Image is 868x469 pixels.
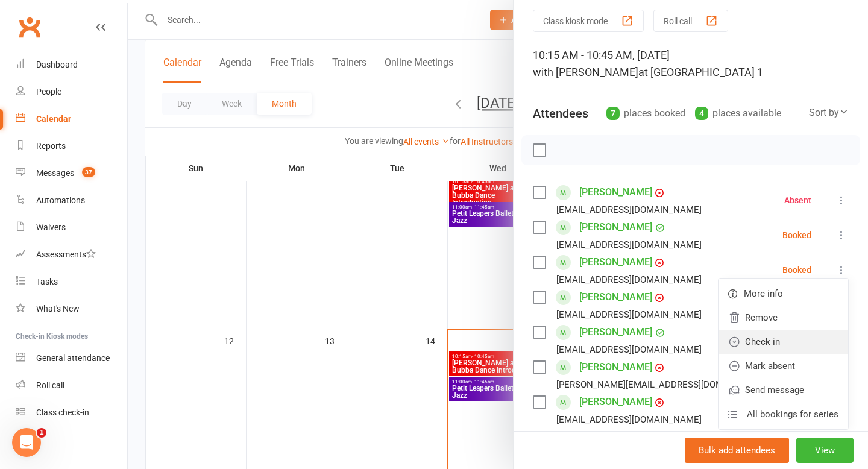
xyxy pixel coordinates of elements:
button: Bulk add attendees [685,438,789,463]
div: Assessments [36,250,96,259]
a: Class kiosk mode [16,399,127,426]
a: Calendar [16,105,127,133]
div: Sort by [809,105,849,121]
div: Roll call [36,380,64,390]
a: Send message [719,378,848,402]
div: What's New [36,304,80,313]
div: places available [695,105,781,122]
div: 4 [695,107,708,120]
span: with [PERSON_NAME] [533,66,638,78]
a: Tasks [16,268,127,295]
a: Check in [719,330,848,354]
div: 10:15 AM - 10:45 AM, [DATE] [533,47,849,81]
a: [PERSON_NAME] [579,357,652,377]
div: Booked [782,266,811,274]
div: [EMAIL_ADDRESS][DOMAIN_NAME] [556,272,702,288]
button: Roll call [653,10,728,32]
a: Remove [719,306,848,330]
span: More info [744,286,783,301]
div: [EMAIL_ADDRESS][DOMAIN_NAME] [556,342,702,357]
a: Waivers [16,214,127,241]
a: Automations [16,187,127,214]
a: Roll call [16,372,127,399]
span: at [GEOGRAPHIC_DATA] 1 [638,66,763,78]
div: Tasks [36,277,58,286]
div: Waivers [36,222,66,232]
div: General attendance [36,353,110,363]
a: [PERSON_NAME] [579,288,652,307]
div: Absent [784,196,811,204]
a: General attendance kiosk mode [16,345,127,372]
div: Automations [36,195,85,205]
div: [PERSON_NAME][EMAIL_ADDRESS][DOMAIN_NAME] [556,377,771,392]
div: Dashboard [36,60,78,69]
a: More info [719,282,848,306]
div: [EMAIL_ADDRESS][DOMAIN_NAME] [556,307,702,323]
div: Messages [36,168,74,178]
button: View [796,438,854,463]
a: [PERSON_NAME] [579,218,652,237]
a: Assessments [16,241,127,268]
a: People [16,78,127,105]
a: Reports [16,133,127,160]
a: Messages 37 [16,160,127,187]
a: [PERSON_NAME] [579,392,652,412]
a: Clubworx [14,12,45,42]
span: All bookings for series [747,407,838,421]
a: All bookings for series [719,402,848,426]
div: Booked [782,231,811,239]
span: 37 [82,167,95,177]
div: People [36,87,61,96]
div: [EMAIL_ADDRESS][DOMAIN_NAME] [556,412,702,427]
a: [PERSON_NAME] [579,183,652,202]
div: [EMAIL_ADDRESS][DOMAIN_NAME] [556,237,702,253]
a: Dashboard [16,51,127,78]
div: [EMAIL_ADDRESS][DOMAIN_NAME] [556,202,702,218]
button: Class kiosk mode [533,10,644,32]
a: [PERSON_NAME] [579,323,652,342]
a: What's New [16,295,127,323]
div: Calendar [36,114,71,124]
div: Class check-in [36,408,89,417]
a: [PERSON_NAME] [579,253,652,272]
div: 7 [606,107,620,120]
div: Attendees [533,105,588,122]
div: places booked [606,105,685,122]
div: Reports [36,141,66,151]
span: 1 [37,428,46,438]
iframe: Intercom live chat [12,428,41,457]
a: Mark absent [719,354,848,378]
